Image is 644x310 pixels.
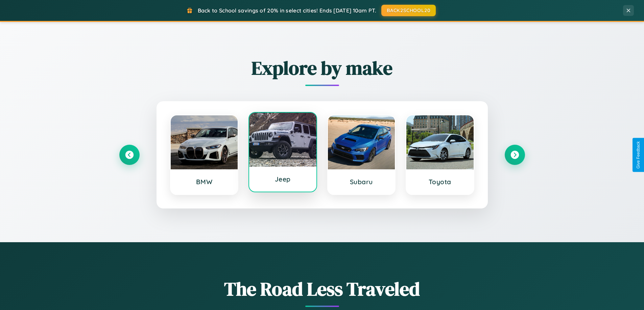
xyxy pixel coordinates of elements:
div: Give Feedback [636,141,641,169]
h3: BMW [177,178,231,186]
h3: Jeep [256,175,310,183]
span: Back to School savings of 20% in select cities! Ends [DATE] 10am PT. [198,7,376,14]
h3: Subaru [335,178,388,186]
button: BACK2SCHOOL20 [381,5,436,16]
h2: Explore by make [119,55,525,81]
h1: The Road Less Traveled [119,276,525,302]
h3: Toyota [413,178,467,186]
